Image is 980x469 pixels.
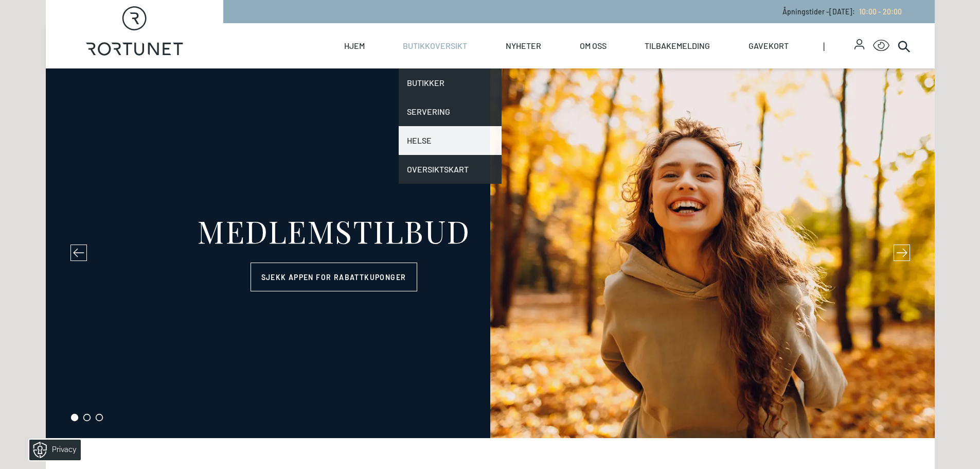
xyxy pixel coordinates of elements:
[10,436,94,464] iframe: Manage Preferences
[399,126,502,155] a: Helse
[399,68,502,97] a: Butikker
[749,23,789,68] a: Gavekort
[823,23,855,68] span: |
[645,23,710,68] a: Tilbakemelding
[251,263,417,291] a: Sjekk appen for rabattkuponger
[399,97,502,126] a: Servering
[782,6,902,17] p: Åpningstider - [DATE] :
[855,7,902,16] a: 10:00 - 20:00
[344,23,365,68] a: Hjem
[197,215,470,246] div: MEDLEMSTILBUD
[399,155,502,184] a: Oversiktskart
[403,23,467,68] a: Butikkoversikt
[859,7,902,16] span: 10:00 - 20:00
[46,68,935,438] section: carousel-slider
[506,23,541,68] a: Nyheter
[580,23,607,68] a: Om oss
[46,68,935,438] div: slide 1 of 3
[873,38,889,54] button: Open Accessibility Menu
